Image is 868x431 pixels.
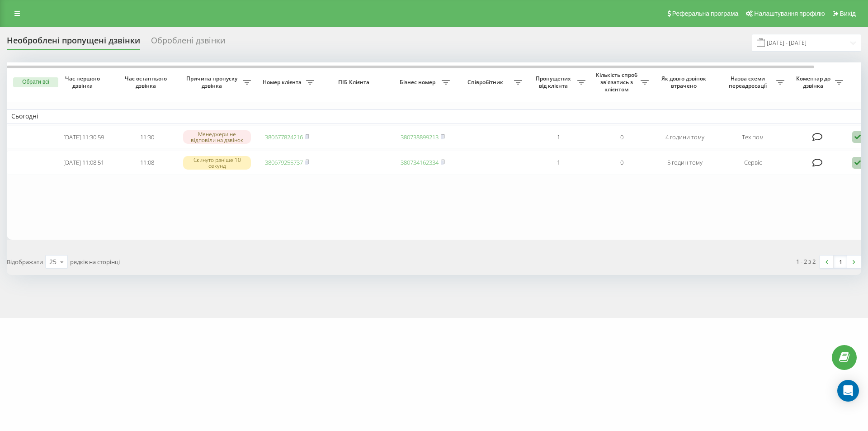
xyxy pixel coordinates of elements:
[401,158,439,166] a: 380734162334
[183,130,251,144] div: Менеджери не відповіли на дзвінок
[49,257,57,266] div: 25
[70,258,120,266] span: рядків на сторінці
[326,79,383,86] span: ПІБ Клієнта
[793,75,835,89] span: Коментар до дзвінка
[717,151,789,175] td: Сервіс
[660,75,709,89] span: Як довго дзвінок втрачено
[754,10,825,17] span: Налаштування профілю
[837,380,859,402] div: Open Intercom Messenger
[7,36,140,50] div: Необроблені пропущені дзвінки
[401,133,439,141] a: 380738899213
[396,79,442,86] span: Бізнес номер
[52,125,115,149] td: [DATE] 11:30:59
[653,125,717,149] td: 4 години тому
[527,125,590,149] td: 1
[52,151,115,175] td: [DATE] 11:08:51
[59,75,108,89] span: Час першого дзвінка
[527,151,590,175] td: 1
[834,256,847,268] a: 1
[260,79,306,86] span: Номер клієнта
[151,36,225,50] div: Оброблені дзвінки
[7,258,43,266] span: Відображати
[653,151,717,175] td: 5 годин тому
[840,10,856,17] span: Вихід
[459,79,514,86] span: Співробітник
[265,158,303,166] a: 380679255737
[123,75,171,89] span: Час останнього дзвінка
[115,125,179,149] td: 11:30
[183,156,251,170] div: Скинуто раніше 10 секунд
[531,75,577,89] span: Пропущених від клієнта
[796,257,816,266] div: 1 - 2 з 2
[590,151,653,175] td: 0
[721,75,776,89] span: Назва схеми переадресації
[13,77,58,87] button: Обрати всі
[590,125,653,149] td: 0
[717,125,789,149] td: Тех пом
[672,10,739,17] span: Реферальна програма
[594,71,641,93] span: Кількість спроб зв'язатись з клієнтом
[115,151,179,175] td: 11:08
[265,133,303,141] a: 380677824216
[183,75,243,89] span: Причина пропуску дзвінка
